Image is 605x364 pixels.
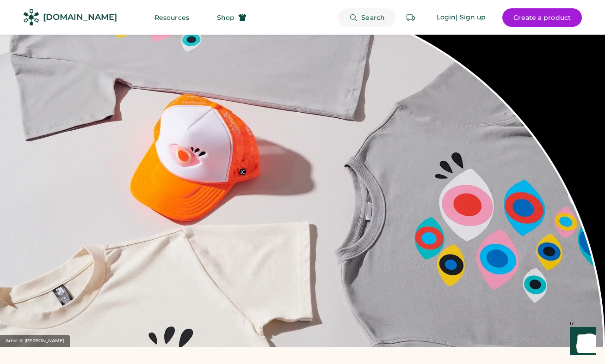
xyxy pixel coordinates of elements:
[401,8,420,27] button: Retrieve an order
[361,14,385,21] span: Search
[217,14,235,21] span: Shop
[456,13,486,22] div: | Sign up
[561,322,601,362] iframe: Front Chat
[143,8,200,27] button: Resources
[43,12,117,23] div: [DOMAIN_NAME]
[338,8,396,27] button: Search
[437,13,456,22] div: Login
[502,8,582,27] button: Create a product
[206,8,258,27] button: Shop
[23,9,39,25] img: Rendered Logo - Screens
